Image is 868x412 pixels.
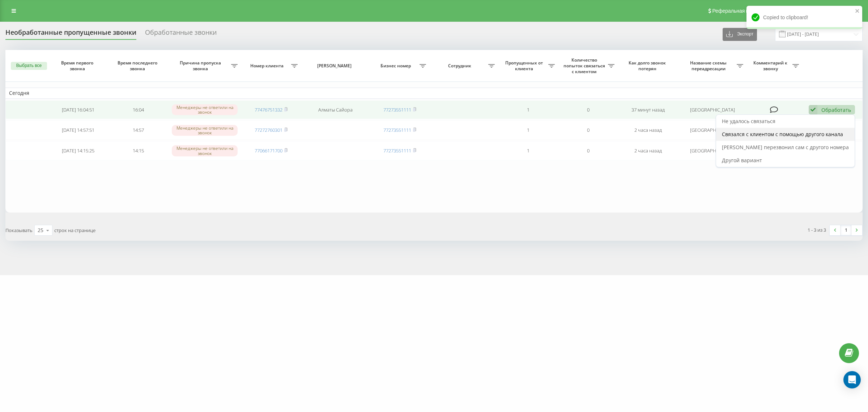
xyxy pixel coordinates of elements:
[48,100,109,119] td: [DATE] 16:04:51
[115,60,162,71] span: Время последнего звонка
[618,141,678,160] td: 2 часа назад
[245,63,291,69] span: Номер клиента
[172,60,231,71] span: Причина пропуска звонка
[712,8,771,14] span: Реферальная программа
[625,60,672,71] span: Как долго звонок потерян
[821,106,851,113] div: Обработать
[11,62,47,70] button: Выбрать все
[383,127,411,133] a: 77273551111
[841,225,851,235] a: 1
[38,227,43,234] div: 25
[722,131,843,138] span: Связался с клиентом с помощью другого канала
[618,121,678,140] td: 2 часа назад
[558,100,618,119] td: 0
[48,141,109,160] td: [DATE] 14:15:25
[722,144,849,151] span: [PERSON_NAME] перезвонил сам с другого номера
[678,100,747,119] td: [GEOGRAPHIC_DATA]
[498,121,558,140] td: 1
[55,60,102,71] span: Время первого звонка
[433,63,488,69] span: Сотрудник
[172,145,237,156] div: Менеджеры не ответили на звонок
[722,157,762,164] span: Другой вариант
[618,100,678,119] td: 37 минут назад
[558,121,618,140] td: 0
[678,141,747,160] td: [GEOGRAPHIC_DATA]
[843,371,861,388] div: Open Intercom Messenger
[301,100,370,119] td: Алматы Сайора
[750,60,792,71] span: Комментарий к звонку
[746,6,862,29] div: Copied to clipboard!
[255,106,282,113] a: 77476751332
[108,100,168,119] td: 16:04
[808,226,826,234] div: 1 - 3 из 3
[383,106,411,113] a: 77273551111
[308,63,363,69] span: [PERSON_NAME]
[498,100,558,119] td: 1
[5,29,136,40] div: Необработанные пропущенные звонки
[5,227,33,234] span: Показывать
[682,60,737,71] span: Название схемы переадресации
[255,127,282,133] a: 77272760301
[108,121,168,140] td: 14:57
[373,63,420,69] span: Бизнес номер
[172,125,237,136] div: Менеджеры не ответили на звонок
[678,121,747,140] td: [GEOGRAPHIC_DATA]
[172,104,237,115] div: Менеджеры не ответили на звонок
[5,88,863,98] td: Сегодня
[558,141,618,160] td: 0
[383,147,411,154] a: 77273551111
[145,29,217,40] div: Обработанные звонки
[255,147,282,154] a: 77066171700
[498,141,558,160] td: 1
[54,227,95,234] span: строк на странице
[48,121,109,140] td: [DATE] 14:57:51
[722,118,775,125] span: Не удалось связаться
[723,28,757,41] button: Экспорт
[108,141,168,160] td: 14:15
[502,60,548,71] span: Пропущенных от клиента
[562,57,608,74] span: Количество попыток связаться с клиентом
[855,8,860,15] button: close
